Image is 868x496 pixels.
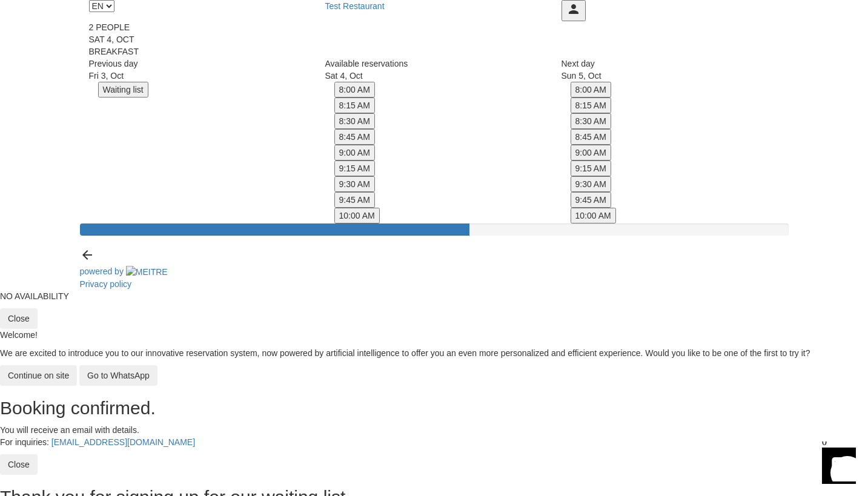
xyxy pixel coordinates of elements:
button: 8:45 AM [571,129,611,145]
button: 8:00 AM [571,82,611,98]
div: Sat 4, Oct [89,33,780,45]
button: 8:00 AM [334,82,375,98]
a: Test Restaurant [325,1,385,11]
button: 10:00 AM [571,208,616,223]
button: 9:30 AM [334,176,375,192]
div: Sun 5, Oct [562,70,780,82]
i: arrow_backward [80,248,153,262]
div: Breakfast [89,45,780,58]
button: 9:00 AM [571,145,611,160]
div: Sat 4, Oct [325,70,543,82]
button: 8:30 AM [571,113,611,129]
div: Fri 3, Oct [89,70,307,82]
iframe: Front Chat [810,441,863,494]
i: person [566,2,581,16]
button: 10:00 AM [334,208,380,223]
button: 9:45 AM [571,192,611,208]
a: powered by [80,266,168,276]
button: 9:15 AM [571,160,611,176]
div: Previous day [89,58,307,82]
span: powered by [80,266,124,276]
button: 9:30 AM [571,176,611,192]
button: 8:30 AM [334,113,375,129]
div: Next day [562,58,780,82]
button: 8:15 AM [571,98,611,113]
a: [EMAIL_ADDRESS][DOMAIN_NAME] [51,437,195,447]
button: 8:45 AM [334,129,375,145]
button: Waiting list [98,82,148,98]
button: 9:45 AM [334,192,375,208]
button: Go to WhatsApp [79,365,157,386]
button: 9:15 AM [334,160,375,176]
div: Available reservations [325,58,543,82]
img: MEITRE [126,266,168,278]
a: Privacy policy [80,279,132,289]
button: 9:00 AM [334,145,375,160]
span: 2 people [89,22,130,32]
button: 8:15 AM [334,98,375,113]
